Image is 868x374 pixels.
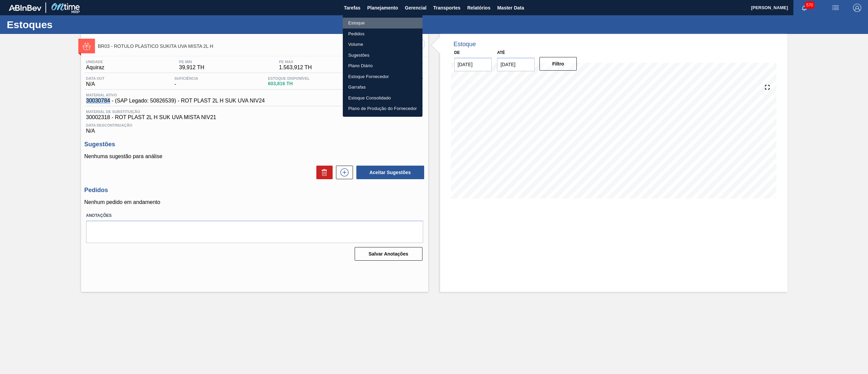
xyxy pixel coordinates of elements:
a: Plano Diário [343,60,422,71]
a: Plano de Produção do Fornecedor [343,103,422,114]
a: Estoque [343,18,422,29]
a: Volume [343,39,422,50]
a: Estoque Fornecedor [343,71,422,82]
a: Garrafas [343,82,422,93]
a: Pedidos [343,29,422,39]
a: Sugestões [343,50,422,61]
a: Estoque Consolidado [343,93,422,104]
